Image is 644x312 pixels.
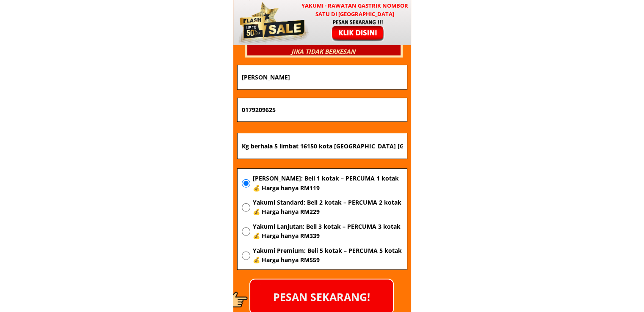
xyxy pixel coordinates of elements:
[252,246,402,265] span: Yakumi Premium: Beli 5 kotak – PERCUMA 5 kotak 💰 Harga hanya RM559
[299,1,410,19] h3: YAKUMI - Rawatan Gastrik Nombor Satu di [GEOGRAPHIC_DATA]
[240,98,405,122] input: Nombor Telefon Bimbit
[246,37,400,56] h3: 100% JAMINAN [PERSON_NAME] DIKEMBALIKAN JIKA TIDAK BERKESAN
[240,65,405,89] input: Nama penuh
[252,174,402,193] span: [PERSON_NAME]: Beli 1 kotak – PERCUMA 1 kotak 💰 Harga hanya RM119
[252,222,402,241] span: Yakumi Lanjutan: Beli 3 kotak – PERCUMA 3 kotak 💰 Harga hanya RM339
[252,198,402,217] span: Yakumi Standard: Beli 2 kotak – PERCUMA 2 kotak 💰 Harga hanya RM229
[240,133,405,159] input: Alamat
